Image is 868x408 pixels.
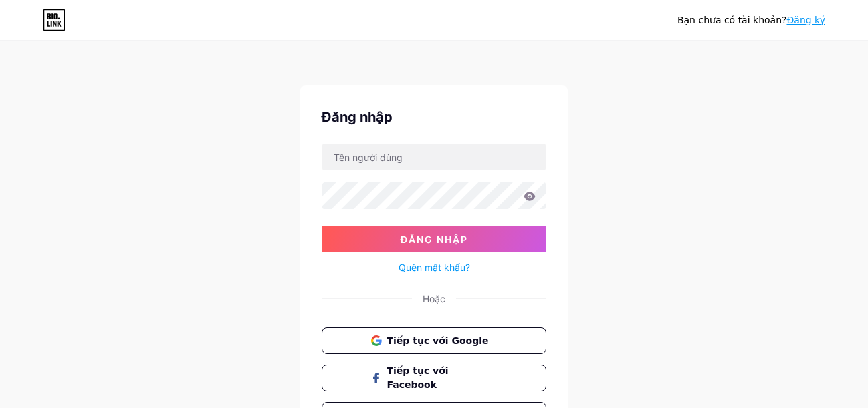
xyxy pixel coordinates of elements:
[322,226,546,252] button: Đăng nhập
[322,327,546,354] button: Tiếp tục với Google
[387,335,489,346] font: Tiếp tục với Google
[322,365,546,391] button: Tiếp tục với Facebook
[399,262,470,273] font: Quên mật khẩu?
[677,15,787,25] font: Bạn chưa có tài khoản?
[387,365,449,390] font: Tiếp tục với Facebook
[322,109,393,125] font: Đăng nhập
[786,15,825,25] a: Đăng ký
[322,144,546,170] input: Tên người dùng
[399,260,470,274] a: Quên mật khẩu?
[401,234,468,245] font: Đăng nhập
[423,293,445,304] font: Hoặc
